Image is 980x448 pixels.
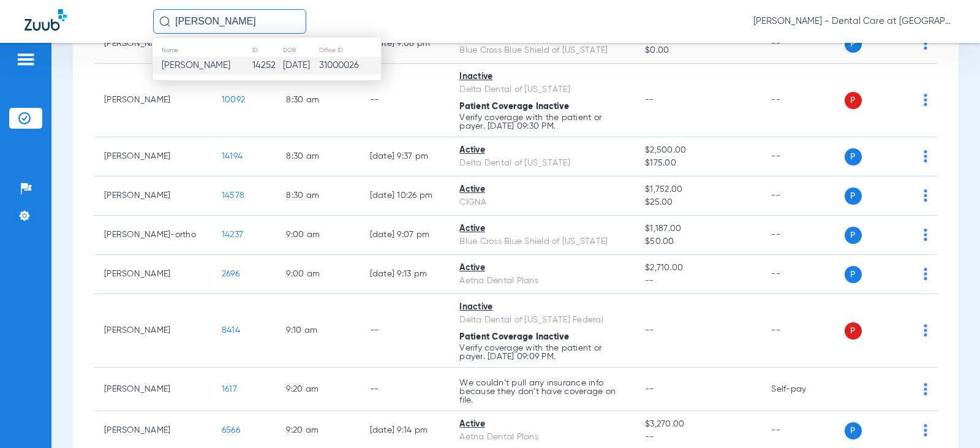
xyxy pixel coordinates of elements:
span: Patient Coverage Inactive [459,102,569,111]
td: -- [761,137,844,177]
img: group-dot-blue.svg [924,324,927,336]
span: $1,752.00 [645,183,752,196]
span: [PERSON_NAME] [162,61,230,70]
td: [PERSON_NAME] [94,294,212,368]
span: $2,500.00 [645,144,752,157]
td: -- [761,64,844,137]
td: 31000026 [318,57,381,74]
span: 8414 [222,326,240,335]
td: Self-pay [761,368,844,411]
span: -- [645,385,654,393]
span: $50.00 [645,235,752,248]
td: [PERSON_NAME] [94,368,212,411]
span: P [845,322,862,340]
td: -- [761,294,844,368]
span: $0.00 [645,44,752,57]
td: [DATE] 10:26 PM [360,177,450,216]
span: P [845,36,862,53]
p: Verify coverage with the patient or payer. [DATE] 09:09 PM. [459,344,625,361]
td: 8:30 AM [276,137,360,177]
div: Aetna Dental Plans [459,431,625,444]
td: 9:00 AM [276,255,360,294]
span: 6566 [222,426,240,435]
td: [PERSON_NAME] [94,25,212,64]
td: -- [360,368,450,411]
th: DOB [282,44,318,57]
span: P [845,148,862,165]
th: Name [153,44,252,57]
p: Verify coverage with the patient or payer. [DATE] 09:30 PM. [459,113,625,131]
span: -- [645,96,654,104]
div: Active [459,183,625,196]
span: $2,710.00 [645,262,752,275]
th: ID [252,44,283,57]
td: [PERSON_NAME] [94,177,212,216]
span: 10092 [222,96,245,104]
td: [DATE] 9:37 PM [360,137,450,177]
img: Search Icon [159,16,170,27]
td: [PERSON_NAME] [94,137,212,177]
span: Patient Coverage Inactive [459,333,569,341]
span: P [845,266,862,283]
span: P [845,227,862,244]
img: group-dot-blue.svg [924,189,927,202]
span: P [845,422,862,439]
div: Delta Dental of [US_STATE] Federal [459,314,625,327]
td: [PERSON_NAME]-ortho [94,216,212,255]
span: 14194 [222,152,243,161]
td: -- [761,255,844,294]
input: Search for patients [153,9,306,34]
p: We couldn’t pull any insurance info because they don’t have coverage on file. [459,379,625,404]
img: group-dot-blue.svg [924,424,927,436]
td: 8:30 AM [276,64,360,137]
span: $25.00 [645,196,752,209]
div: Blue Cross Blue Shield of [US_STATE] [459,44,625,57]
span: [PERSON_NAME] - Dental Care at [GEOGRAPHIC_DATA] [753,15,956,28]
img: group-dot-blue.svg [924,268,927,280]
td: -- [360,64,450,137]
td: 9:20 AM [276,368,360,411]
td: 9:10 AM [276,294,360,368]
span: $1,187.00 [645,222,752,235]
div: Delta Dental of [US_STATE] [459,157,625,170]
td: 9:00 AM [276,216,360,255]
img: group-dot-blue.svg [924,229,927,241]
td: -- [360,294,450,368]
span: 2696 [222,270,239,278]
td: [PERSON_NAME] [94,255,212,294]
img: hamburger-icon [16,52,36,67]
span: -- [645,275,752,287]
td: [DATE] 9:07 PM [360,216,450,255]
div: Active [459,144,625,157]
div: CIGNA [459,196,625,209]
img: group-dot-blue.svg [924,37,927,50]
td: 14252 [252,57,283,74]
td: -- [761,25,844,64]
td: 8:30 AM [276,177,360,216]
span: P [845,188,862,205]
img: group-dot-blue.svg [924,150,927,162]
td: [DATE] 9:08 PM [360,25,450,64]
img: group-dot-blue.svg [924,94,927,106]
div: Delta Dental of [US_STATE] [459,83,625,96]
div: Active [459,418,625,431]
td: -- [761,216,844,255]
td: [PERSON_NAME] [94,64,212,137]
td: [DATE] [282,57,318,74]
img: group-dot-blue.svg [924,383,927,395]
span: $3,270.00 [645,418,752,431]
span: P [845,92,862,109]
span: 1617 [222,385,237,393]
td: [DATE] 9:13 PM [360,255,450,294]
th: Office ID [318,44,381,57]
span: $175.00 [645,157,752,170]
div: Aetna Dental Plans [459,275,625,287]
td: -- [761,177,844,216]
img: Zuub Logo [24,9,67,31]
div: Active [459,262,625,275]
div: Blue Cross Blue Shield of [US_STATE] [459,235,625,248]
span: 14578 [222,191,244,200]
span: 14237 [222,230,243,239]
div: Active [459,222,625,235]
span: -- [645,431,752,444]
